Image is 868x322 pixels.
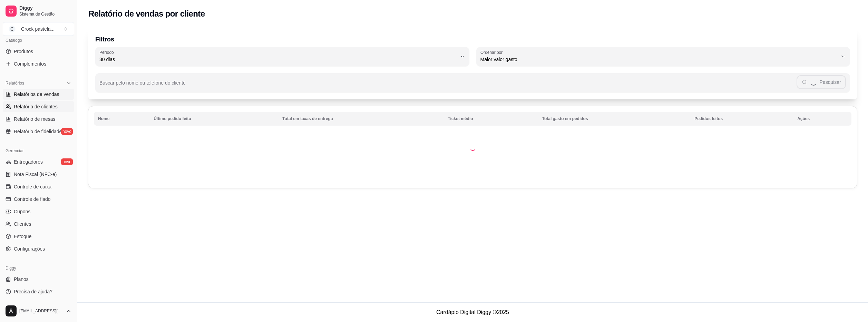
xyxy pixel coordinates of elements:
[3,181,74,192] a: Controle de caixa
[9,26,16,32] span: C
[3,145,74,156] div: Gerenciar
[19,308,63,314] span: [EMAIL_ADDRESS][DOMAIN_NAME]
[14,233,31,240] span: Estoque
[88,8,205,19] h2: Relatório de vendas por cliente
[14,196,51,203] span: Controle de fiado
[3,3,74,19] a: DiggySistema de Gestão
[3,194,74,205] a: Controle de fiado
[14,116,56,123] span: Relatório de mesas
[3,206,74,217] a: Cupons
[14,245,45,252] span: Configurações
[3,101,74,112] a: Relatório de clientes
[3,22,74,36] button: Select a team
[95,47,469,66] button: Período30 dias
[3,286,74,297] a: Precisa de ajuda?
[77,302,868,322] footer: Cardápio Digital Diggy © 2025
[99,82,797,89] input: Buscar pelo nome ou telefone do cliente
[480,49,505,55] label: Ordenar por
[14,48,33,55] span: Produtos
[19,5,71,11] span: Diggy
[3,218,74,230] a: Clientes
[14,171,57,178] span: Nota Fiscal (NFC-e)
[21,26,55,32] div: Crock pastela ...
[3,35,74,46] div: Catálogo
[480,56,838,63] span: Maior valor gasto
[14,208,30,215] span: Cupons
[6,80,24,86] span: Relatórios
[99,56,457,63] span: 30 dias
[14,91,59,98] span: Relatórios de vendas
[476,47,850,66] button: Ordenar porMaior valor gasto
[14,128,62,135] span: Relatório de fidelidade
[3,263,74,274] div: Diggy
[14,103,58,110] span: Relatório de clientes
[3,274,74,285] a: Planos
[3,89,74,100] a: Relatórios de vendas
[3,114,74,125] a: Relatório de mesas
[3,169,74,180] a: Nota Fiscal (NFC-e)
[14,60,46,67] span: Complementos
[3,126,74,137] a: Relatório de fidelidadenovo
[3,303,74,319] button: [EMAIL_ADDRESS][DOMAIN_NAME]
[3,231,74,242] a: Estoque
[95,35,850,44] p: Filtros
[3,243,74,254] a: Configurações
[3,46,74,57] a: Produtos
[14,158,43,165] span: Entregadores
[14,288,52,295] span: Precisa de ajuda?
[19,11,71,17] span: Sistema de Gestão
[99,49,116,55] label: Período
[3,58,74,69] a: Complementos
[14,183,51,190] span: Controle de caixa
[3,156,74,167] a: Entregadoresnovo
[14,221,31,227] span: Clientes
[14,276,29,283] span: Planos
[469,144,476,151] div: Loading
